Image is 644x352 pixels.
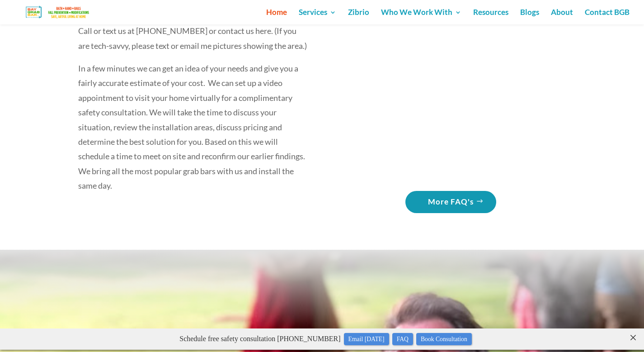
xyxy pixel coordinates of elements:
a: About [551,9,573,24]
a: Resources [473,9,508,24]
p: In a few minutes we can get an idea of your needs and give you a fairly accurate estimate of your... [78,61,309,193]
a: Zibrio [348,9,369,24]
a: Home [266,9,287,24]
p: Call or text us at [PHONE_NUMBER] or contact us here. (If you are tech-savvy, please text or emai... [78,24,309,61]
p: Schedule free safety consultation [PHONE_NUMBER] [22,4,630,18]
a: Contact BGB [585,9,630,24]
a: Services [299,9,336,24]
img: Bay Grab Bar [15,4,101,20]
a: Blogs [520,9,539,24]
a: Email [DATE] [344,5,389,17]
a: More FAQ's [405,191,496,213]
a: Book Consultation [416,5,472,17]
a: Who We Work With [381,9,461,24]
a: FAQ [392,5,413,17]
close: × [629,2,638,11]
